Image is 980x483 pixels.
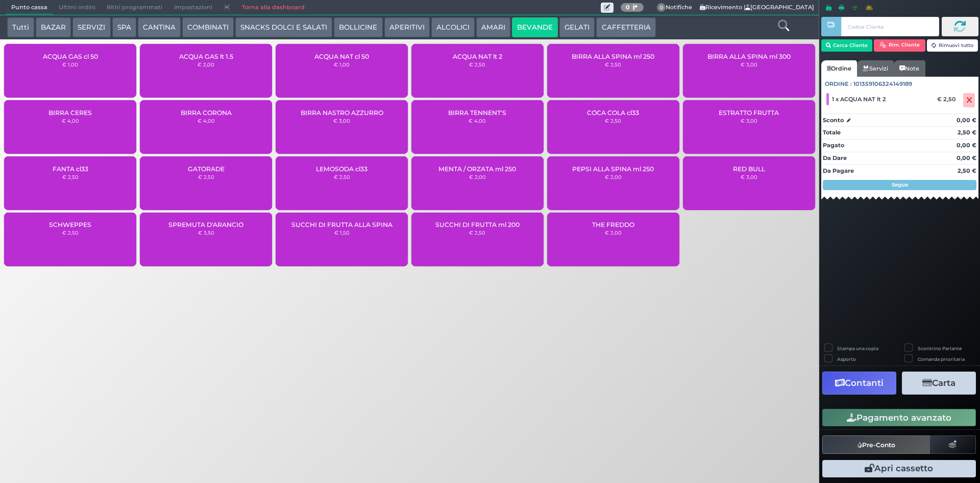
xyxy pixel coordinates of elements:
[853,80,912,88] span: 101359106324149189
[957,142,976,149] strong: 0,00 €
[902,372,976,395] button: Carta
[927,39,978,52] button: Rimuovi tutto
[626,4,630,11] b: 0
[719,109,779,117] span: ESTRATTO FRUTTA
[741,61,757,67] small: € 3,00
[741,174,757,180] small: € 3,00
[587,109,639,117] span: COCA COLA cl33
[823,154,847,162] strong: Da Dare
[837,356,856,362] label: Asporto
[821,60,857,77] a: Ordine
[823,142,844,149] strong: Pagato
[182,17,234,38] button: COMBINATI
[316,165,367,173] span: LEMOSODA cl33
[333,118,350,124] small: € 3,00
[469,174,486,180] small: € 2,00
[62,229,79,236] small: € 2,50
[43,53,98,60] span: ACQUA GAS cl 50
[823,167,854,174] strong: Da Pagare
[857,60,894,77] a: Servizi
[823,129,841,136] strong: Totale
[559,17,595,38] button: GELATI
[48,109,92,117] span: BIRRA CERES
[314,53,369,60] span: ACQUA NAT cl 50
[235,17,332,38] button: SNACKS DOLCI E SALATI
[168,1,218,15] span: Impostazioni
[138,17,181,38] button: CANTINA
[334,174,350,180] small: € 2,50
[832,96,886,103] span: 1 x ACQUA NAT lt 2
[825,80,852,88] span: Ordine :
[605,229,622,236] small: € 2,00
[572,53,654,60] span: BIRRA ALLA SPINA ml 250
[822,460,976,477] button: Apri cassetto
[918,356,965,362] label: Comanda prioritaria
[435,221,520,228] span: SUCCHI DI FRUTTA ml 200
[707,53,791,60] span: BIRRA ALLA SPINA ml 300
[181,109,232,117] span: BIRRA CORONA
[596,17,655,38] button: CAFFETTERIA
[958,167,976,174] strong: 2,50 €
[592,221,634,228] span: THE FREDDO
[605,174,622,180] small: € 2,00
[198,174,214,180] small: € 2,50
[188,165,225,173] span: GATORADE
[892,181,908,188] strong: Segue
[822,409,976,426] button: Pagamento avanzato
[936,96,961,103] div: € 2,50
[605,61,621,67] small: € 2,50
[918,345,962,352] label: Scontrino Parlante
[72,17,110,38] button: SERVIZI
[198,229,214,236] small: € 3,50
[112,17,136,38] button: SPA
[957,117,976,124] strong: 0,00 €
[36,17,71,38] button: BAZAR
[733,165,765,173] span: RED BULL
[236,1,310,15] a: Torna alla dashboard
[62,118,79,124] small: € 4,00
[53,1,101,15] span: Ultimi ordini
[198,118,215,124] small: € 4,00
[453,53,502,60] span: ACQUA NAT lt 2
[512,17,558,38] button: BEVANDE
[179,53,233,60] span: ACQUA GAS lt 1.5
[198,61,214,67] small: € 2,00
[291,221,393,228] span: SUCCHI DI FRUTTA ALLA SPINA
[101,1,168,15] span: Ritiri programmati
[572,165,654,173] span: PEPSI ALLA SPINA ml 250
[957,154,976,162] strong: 0,00 €
[841,17,939,36] input: Codice Cliente
[438,165,516,173] span: MENTA / ORZATA ml 250
[168,221,243,228] span: SPREMUTA D'ARANCIO
[448,109,506,117] span: BIRRA TENNENT'S
[894,60,925,77] a: Note
[62,174,79,180] small: € 2,50
[476,17,510,38] button: AMARI
[6,1,53,15] span: Punto cassa
[334,17,382,38] button: BOLLICINE
[384,17,430,38] button: APERITIVI
[334,61,350,67] small: € 1,00
[822,435,930,454] button: Pre-Conto
[837,345,878,352] label: Stampa una copia
[821,39,873,52] button: Cerca Cliente
[301,109,383,117] span: BIRRA NASTRO AZZURRO
[605,118,621,124] small: € 2,50
[53,165,88,173] span: FANTA cl33
[874,39,925,52] button: Rim. Cliente
[958,129,976,136] strong: 2,50 €
[62,61,78,67] small: € 1,00
[657,3,666,12] span: 0
[469,229,485,236] small: € 2,50
[49,221,91,228] span: SCHWEPPES
[7,17,34,38] button: Tutti
[741,118,757,124] small: € 3,00
[823,116,844,125] strong: Sconto
[334,229,350,236] small: € 1,50
[469,118,486,124] small: € 4,00
[822,372,896,395] button: Contanti
[431,17,475,38] button: ALCOLICI
[469,61,485,67] small: € 2,50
